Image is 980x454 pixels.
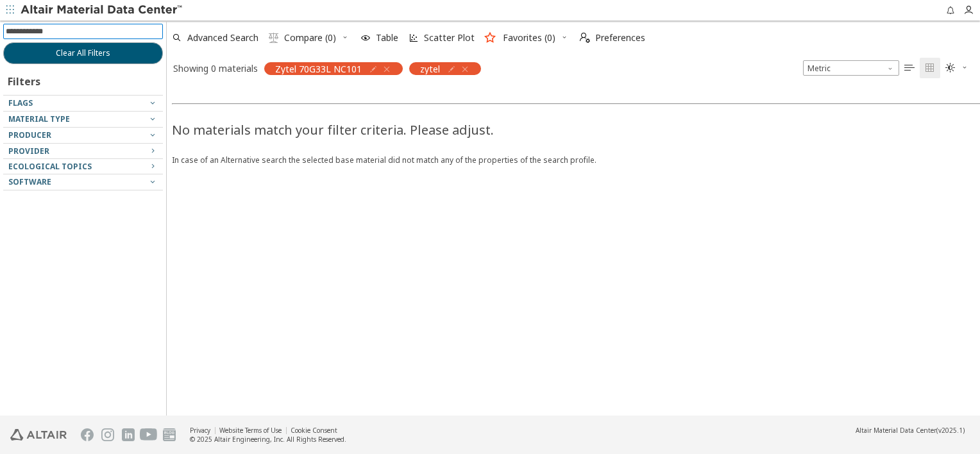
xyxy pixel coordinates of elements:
[275,63,362,74] span: Zytel 70G33L NC101
[291,426,337,435] a: Cookie Consent
[8,146,49,156] span: Provider
[940,58,974,78] button: Theme
[580,33,590,43] i: 
[899,58,920,78] button: Table View
[269,33,279,43] i: 
[904,63,915,73] i: 
[376,33,398,42] span: Table
[219,426,282,435] a: Website Terms of Use
[284,33,336,42] span: Compare (0)
[3,96,163,111] button: Flags
[420,63,440,74] span: zytel
[945,63,956,73] i: 
[424,33,475,42] span: Scatter Plot
[856,426,965,435] div: (v2025.1)
[10,429,67,441] img: Altair Engineering
[803,60,899,76] div: Unit System
[8,97,33,108] span: Flags
[173,62,258,74] div: Showing 0 materials
[595,33,645,42] span: Preferences
[925,63,935,73] i: 
[920,58,940,78] button: Tile View
[3,174,163,190] button: Software
[3,128,163,143] button: Producer
[3,64,47,95] div: Filters
[8,161,92,172] span: Ecological Topics
[3,159,163,174] button: Ecological Topics
[190,426,210,435] a: Privacy
[3,144,163,159] button: Provider
[3,112,163,127] button: Material Type
[8,130,51,140] span: Producer
[56,48,110,58] span: Clear All Filters
[856,426,936,435] span: Altair Material Data Center
[503,33,555,42] span: Favorites (0)
[190,435,346,444] div: © 2025 Altair Engineering, Inc. All Rights Reserved.
[803,60,899,76] span: Metric
[3,42,163,64] button: Clear All Filters
[8,176,51,187] span: Software
[21,4,184,17] img: Altair Material Data Center
[187,33,258,42] span: Advanced Search
[8,113,70,124] span: Material Type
